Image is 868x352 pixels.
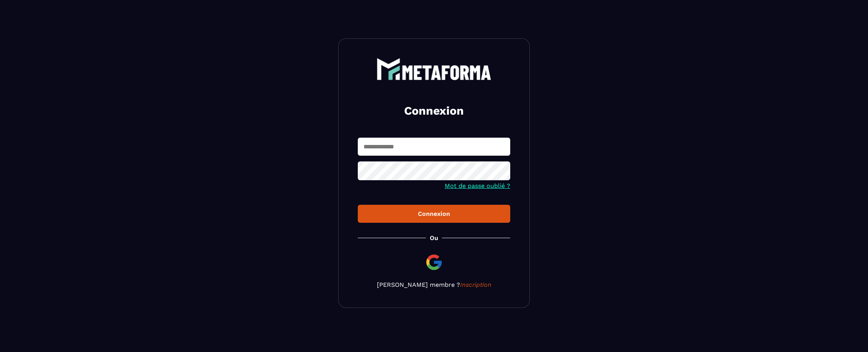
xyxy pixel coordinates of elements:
div: Connexion [364,210,504,217]
a: Mot de passe oublié ? [445,182,510,189]
h2: Connexion [367,103,501,118]
img: google [425,253,443,271]
a: Inscription [460,281,491,288]
img: logo [377,58,491,80]
button: Connexion [358,205,510,223]
a: logo [358,58,510,80]
p: [PERSON_NAME] membre ? [358,281,510,288]
p: Ou [430,234,438,242]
